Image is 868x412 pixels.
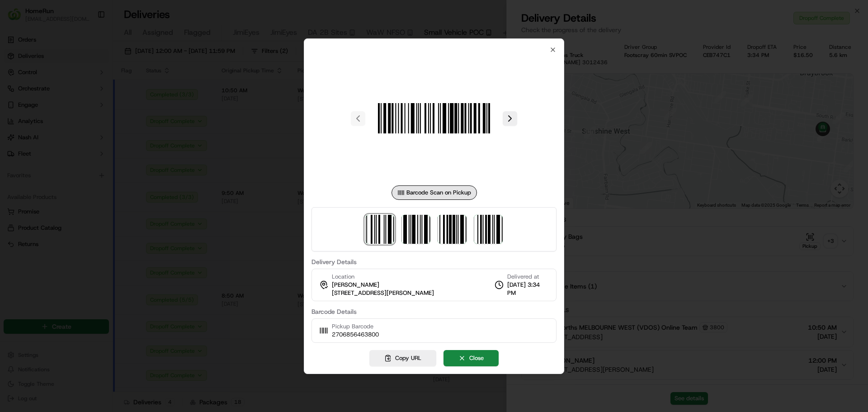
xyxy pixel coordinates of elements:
[438,215,467,244] img: barcode_scan_on_pickup image
[369,53,499,184] img: barcode_scan_on_pickup image
[332,289,434,297] span: [STREET_ADDRESS][PERSON_NAME]
[332,322,379,331] span: Pickup Barcode
[311,259,557,265] label: Delivery Details
[401,215,430,244] img: barcode_scan_on_pickup image
[332,331,379,339] span: 2706856463800
[443,350,499,366] button: Close
[365,215,394,244] img: barcode_scan_on_pickup image
[507,273,549,281] span: Delivered at
[311,308,557,315] label: Barcode Details
[332,281,379,289] span: [PERSON_NAME]
[507,281,549,297] span: [DATE] 3:34 PM
[474,215,503,244] img: barcode_scan_on_pickup image
[369,350,436,366] button: Copy URL
[392,185,477,200] div: Barcode Scan on Pickup
[332,273,354,281] span: Location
